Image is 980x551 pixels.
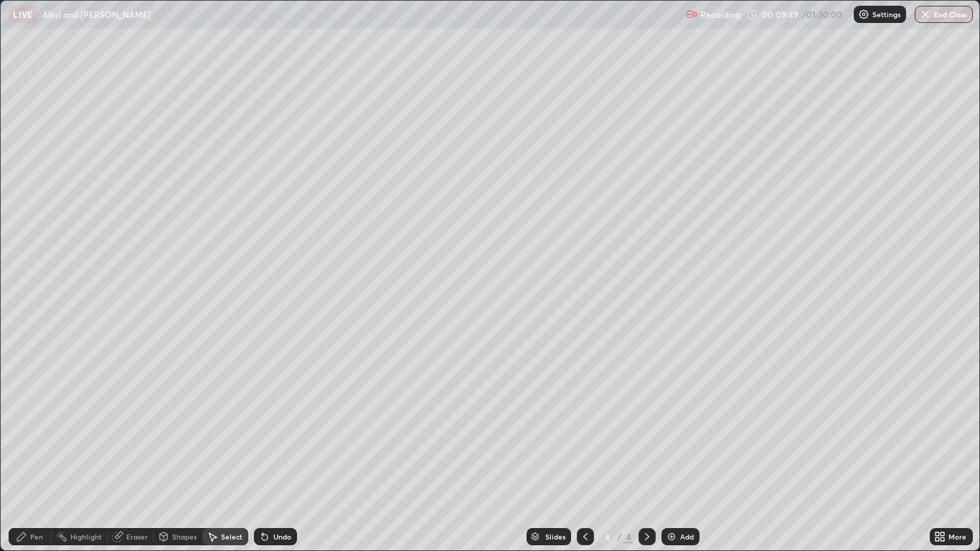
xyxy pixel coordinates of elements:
div: More [948,533,966,540]
button: End Class [915,6,973,23]
p: Settings [872,11,900,18]
div: 4 [624,530,633,543]
div: Eraser [126,533,148,540]
img: recording.375f2c34.svg [686,9,697,20]
img: end-class-cross [920,9,931,20]
div: 4 [600,532,614,541]
div: Shapes [172,533,197,540]
div: / [617,532,621,541]
p: Alkyl and [PERSON_NAME] [42,9,151,20]
img: class-settings-icons [858,9,870,20]
div: Highlight [70,533,102,540]
img: add-slide-button [666,531,677,542]
div: Slides [545,533,565,540]
p: Recording [700,9,740,20]
p: LIVE [13,9,32,20]
div: Undo [273,533,291,540]
div: Pen [30,533,43,540]
div: Add [680,533,694,540]
div: Select [221,533,242,540]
